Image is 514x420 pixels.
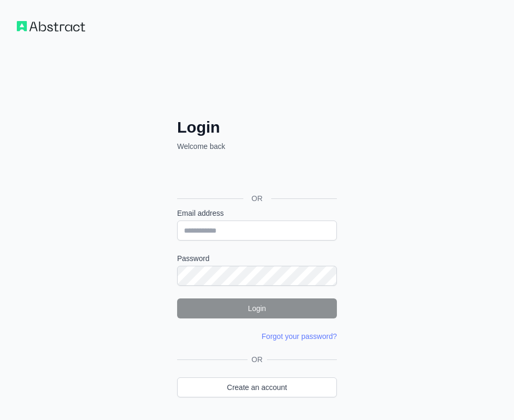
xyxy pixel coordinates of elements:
[177,253,337,264] label: Password
[17,21,85,32] img: Workflow
[177,298,337,318] button: Login
[243,193,271,204] span: OR
[177,118,337,137] h2: Login
[248,354,267,365] span: OR
[177,377,337,397] a: Create an account
[177,208,337,218] label: Email address
[172,163,340,186] iframe: Botón Iniciar sesión con Google
[177,141,337,152] p: Welcome back
[262,332,337,341] a: Forgot your password?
